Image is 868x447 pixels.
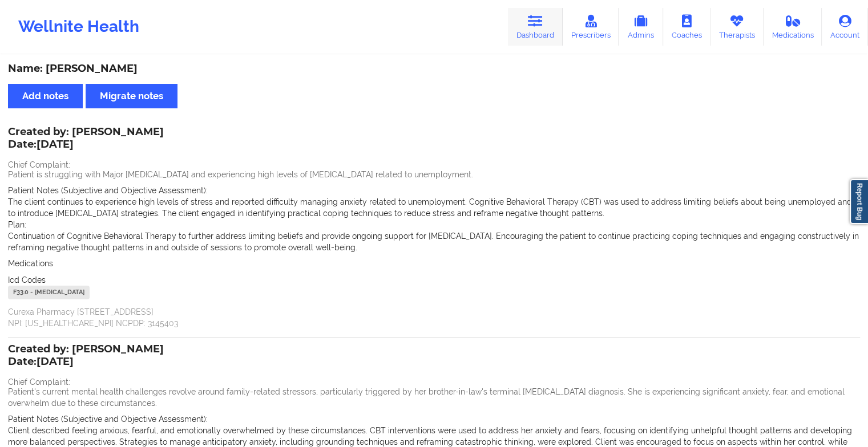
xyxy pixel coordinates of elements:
[8,386,860,409] p: Patient's current mental health challenges revolve around family-related stressors, particularly ...
[764,8,822,46] a: Medications
[822,8,868,46] a: Account
[8,186,208,195] span: Patient Notes (Subjective and Objective Assessment):
[8,415,208,424] span: Patient Notes (Subjective and Objective Assessment):
[8,62,860,75] div: Name: [PERSON_NAME]
[8,169,860,180] p: Patient is struggling with Major [MEDICAL_DATA] and experiencing high levels of [MEDICAL_DATA] re...
[8,377,70,387] span: Chief Complaint:
[850,179,868,224] a: Report Bug
[86,84,177,108] button: Migrate notes
[8,230,860,253] p: Continuation of Cognitive Behavioral Therapy to further address limiting beliefs and provide ongo...
[663,8,710,46] a: Coaches
[8,220,26,229] span: Plan:
[8,259,53,268] span: Medications
[8,84,83,108] button: Add notes
[8,275,46,285] span: Icd Codes
[8,343,164,369] div: Created by: [PERSON_NAME]
[8,355,164,369] p: Date: [DATE]
[508,8,563,46] a: Dashboard
[8,286,90,299] div: F33.0 - [MEDICAL_DATA]
[8,306,860,329] p: Curexa Pharmacy [STREET_ADDRESS] NPI: [US_HEALTHCARE_NPI] NCPDP: 3145403
[710,8,764,46] a: Therapists
[8,160,70,169] span: Chief Complaint:
[8,196,860,219] p: The client continues to experience high levels of stress and reported difficulty managing anxiety...
[8,137,164,152] p: Date: [DATE]
[619,8,663,46] a: Admins
[563,8,619,46] a: Prescribers
[8,126,164,152] div: Created by: [PERSON_NAME]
